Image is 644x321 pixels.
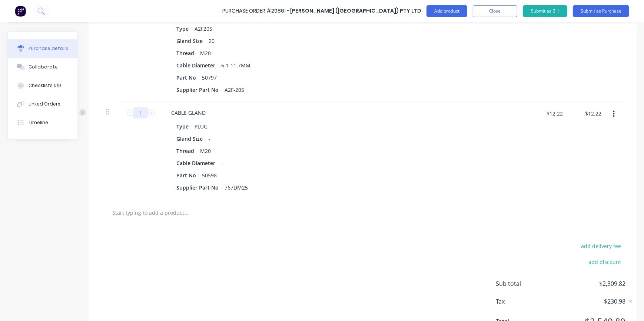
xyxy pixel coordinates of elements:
[192,23,215,34] div: A2F20S
[199,72,220,83] div: 50797
[197,146,214,156] div: M20
[222,84,247,95] div: A2F-20S
[197,48,214,58] div: M20
[173,170,199,181] div: Part No
[173,182,222,193] div: Supplier Part No
[8,95,77,113] button: Linked Orders
[8,58,77,76] button: Collaborate
[29,101,60,107] div: Linked Orders
[584,257,625,267] button: add discount
[8,113,77,132] button: Timeline
[291,7,422,15] div: [PERSON_NAME] ([GEOGRAPHIC_DATA]) PTY LTD
[173,146,197,156] div: Thread
[577,241,625,251] button: add delivery fee
[173,48,197,58] div: Thread
[218,60,253,71] div: 6.1-11.7MM
[573,5,629,17] button: Submit as Purchase
[199,170,220,181] div: 50598
[8,39,77,58] button: Purchase details
[173,36,206,46] div: Gland Size
[29,64,58,70] div: Collaborate
[173,23,192,34] div: Type
[223,7,290,15] div: Purchase Order #29861 -
[173,133,206,144] div: Gland Size
[496,297,551,306] span: Tax
[29,45,68,52] div: Purchase details
[551,297,625,306] span: $230.98
[173,158,218,168] div: Cable Diameter
[112,205,260,220] input: Start typing to add a product...
[8,76,77,95] button: Checklists 0/0
[173,84,222,95] div: Supplier Part No
[29,82,61,89] div: Checklists 0/0
[192,121,210,132] div: PLUG
[218,158,229,168] div: -
[206,36,218,46] div: 20
[173,121,192,132] div: Type
[551,279,625,288] span: $2,309.82
[173,60,218,71] div: Cable Diameter
[29,119,48,126] div: Timeline
[206,133,217,144] div: -
[426,5,467,17] button: Add product
[165,107,212,118] div: CABLE GLAND
[496,279,551,288] span: Sub total
[173,72,199,83] div: Part No
[523,5,567,17] button: Submit as Bill
[473,5,517,17] button: Close
[15,6,26,17] img: Factory
[222,182,251,193] div: 767DM25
